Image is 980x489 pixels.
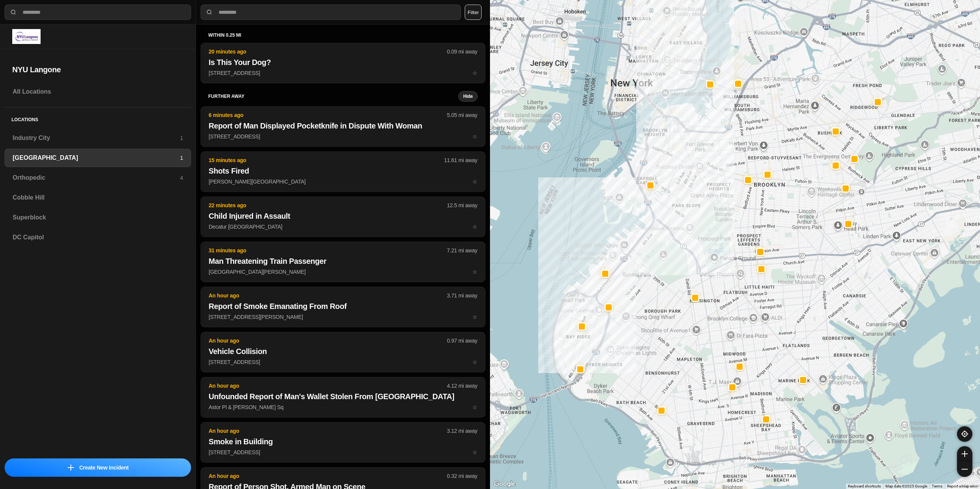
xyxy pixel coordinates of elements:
[885,484,927,488] span: Map data ©2025 Google
[209,133,477,140] p: [STREET_ADDRESS]
[201,287,485,327] button: An hour ago3.71 mi awayReport of Smoke Emanating From Roof[STREET_ADDRESS][PERSON_NAME]star
[447,111,477,119] p: 5.05 mi away
[201,178,485,185] a: 15 minutes ago11.61 mi awayShots Fired[PERSON_NAME][GEOGRAPHIC_DATA]star
[5,149,191,167] a: [GEOGRAPHIC_DATA]1
[13,233,183,242] h3: DC Capitol
[5,107,191,129] h5: Locations
[848,484,881,489] button: Keyboard shortcuts
[201,43,485,83] button: 20 minutes ago0.09 mi awayIs This Your Dog?[STREET_ADDRESS]star
[209,268,477,276] p: [GEOGRAPHIC_DATA][PERSON_NAME]
[947,484,978,488] a: Report a map error
[209,166,477,176] h2: Shots Fired
[458,91,478,102] button: Hide
[209,178,477,185] p: [PERSON_NAME][GEOGRAPHIC_DATA]
[79,464,129,471] p: Create New Incident
[201,268,485,275] a: 31 minutes ago7.21 mi awayMan Threatening Train Passenger[GEOGRAPHIC_DATA][PERSON_NAME]star
[209,223,477,231] p: Decatur [GEOGRAPHIC_DATA]
[209,436,477,447] h2: Smoke in Building
[447,48,477,55] p: 0.09 mi away
[209,111,447,119] p: 6 minutes ago
[201,223,485,230] a: 22 minutes ago12.5 mi awayChild Injured in AssaultDecatur [GEOGRAPHIC_DATA]star
[472,359,477,365] span: star
[444,156,477,164] p: 11.61 mi away
[5,129,191,147] a: Industry City1
[13,173,180,182] h3: Orthopedic
[201,449,485,455] a: An hour ago3.12 mi awaySmoke in Building[STREET_ADDRESS]star
[209,313,477,321] p: [STREET_ADDRESS][PERSON_NAME]
[447,292,477,299] p: 3.71 mi away
[447,472,477,480] p: 0.32 mi away
[12,29,41,44] img: logo
[209,57,477,68] h2: Is This Your Dog?
[472,224,477,230] span: star
[209,382,447,390] p: An hour ago
[5,83,191,101] a: All Locations
[465,5,482,20] button: Filter
[209,448,477,456] p: [STREET_ADDRESS]
[201,197,485,237] button: 22 minutes ago12.5 mi awayChild Injured in AssaultDecatur [GEOGRAPHIC_DATA]star
[13,87,183,96] h3: All Locations
[201,359,485,365] a: An hour ago0.97 mi awayVehicle Collision[STREET_ADDRESS]star
[472,314,477,320] span: star
[201,133,485,140] a: 6 minutes ago5.05 mi awayReport of Man Displayed Pocketknife in Dispute With Woman[STREET_ADDRESS...
[208,32,478,38] h5: within 0.25 mi
[201,377,485,418] button: An hour ago4.12 mi awayUnfounded Report of Man's Wallet Stolen From [GEOGRAPHIC_DATA]Astor Pl & [...
[209,403,477,411] p: Astor Pl & [PERSON_NAME] Sq
[209,292,447,299] p: An hour ago
[68,465,74,471] img: icon
[13,153,180,162] h3: [GEOGRAPHIC_DATA]
[10,8,17,16] img: search
[201,404,485,410] a: An hour ago4.12 mi awayUnfounded Report of Man's Wallet Stolen From [GEOGRAPHIC_DATA]Astor Pl & [...
[201,106,485,147] button: 6 minutes ago5.05 mi awayReport of Man Displayed Pocketknife in Dispute With Woman[STREET_ADDRESS...
[957,426,972,442] button: recenter
[209,48,447,55] p: 20 minutes ago
[13,133,180,143] h3: Industry City
[5,228,191,247] a: DC Capitol
[957,461,972,477] button: zoom-out
[472,404,477,410] span: star
[201,70,485,76] a: 20 minutes ago0.09 mi awayIs This Your Dog?[STREET_ADDRESS]star
[201,422,485,463] button: An hour ago3.12 mi awaySmoke in Building[STREET_ADDRESS]star
[209,156,444,164] p: 15 minutes ago
[957,446,972,461] button: zoom-in
[962,451,968,457] img: zoom-in
[209,201,447,209] p: 22 minutes ago
[209,427,447,435] p: An hour ago
[209,120,477,131] h2: Report of Man Displayed Pocketknife in Dispute With Woman
[209,301,477,312] h2: Report of Smoke Emanating From Roof
[180,174,183,182] p: 4
[447,247,477,254] p: 7.21 mi away
[472,179,477,185] span: star
[472,269,477,275] span: star
[447,427,477,435] p: 3.12 mi away
[209,247,447,254] p: 31 minutes ago
[492,479,517,489] a: Open this area in Google Maps (opens a new window)
[209,256,477,266] h2: Man Threatening Train Passenger
[180,134,183,142] p: 1
[13,213,183,222] h3: Superblock
[447,201,477,209] p: 12.5 mi away
[209,391,477,402] h2: Unfounded Report of Man's Wallet Stolen From [GEOGRAPHIC_DATA]
[201,332,485,372] button: An hour ago0.97 mi awayVehicle Collision[STREET_ADDRESS]star
[5,208,191,227] a: Superblock
[447,337,477,344] p: 0.97 mi away
[5,188,191,207] a: Cobble Hill
[180,154,183,162] p: 1
[472,70,477,76] span: star
[5,458,191,477] button: iconCreate New Incident
[962,466,968,472] img: zoom-out
[472,133,477,140] span: star
[209,346,477,357] h2: Vehicle Collision
[201,151,485,192] button: 15 minutes ago11.61 mi awayShots Fired[PERSON_NAME][GEOGRAPHIC_DATA]star
[209,211,477,221] h2: Child Injured in Assault
[208,93,458,99] h5: further away
[463,93,473,99] small: Hide
[472,449,477,455] span: star
[492,479,517,489] img: Google
[447,382,477,390] p: 4.12 mi away
[13,193,183,202] h3: Cobble Hill
[209,358,477,366] p: [STREET_ADDRESS]
[209,69,477,77] p: [STREET_ADDRESS]
[961,431,968,437] img: recenter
